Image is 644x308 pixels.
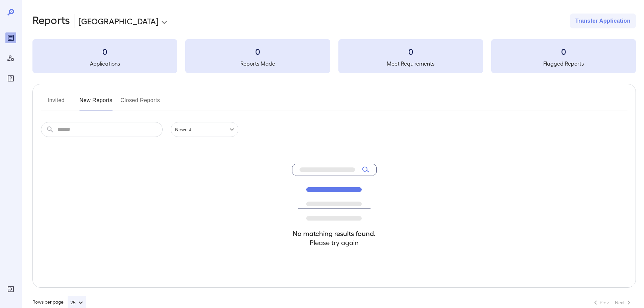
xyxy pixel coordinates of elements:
nav: pagination navigation [589,297,636,308]
div: Manage Users [5,53,16,64]
button: New Reports [79,95,113,111]
h5: Reports Made [185,60,330,68]
h5: Meet Requirements [338,60,483,68]
h3: 0 [185,46,330,57]
h3: 0 [491,46,636,57]
summary: 0Applications0Reports Made0Meet Requirements0Flagged Reports [32,39,636,73]
p: [GEOGRAPHIC_DATA] [78,16,159,26]
h5: Flagged Reports [491,60,636,68]
h2: Reports [32,14,70,28]
h3: 0 [338,46,483,57]
h4: Please try again [292,238,377,247]
h5: Applications [32,60,177,68]
div: Reports [5,32,16,43]
div: Newest [171,122,238,137]
button: Invited [41,95,71,111]
h3: 0 [32,46,177,57]
div: Log Out [5,284,16,294]
button: Closed Reports [121,95,160,111]
h4: No matching results found. [292,229,377,238]
button: Transfer Application [570,14,636,28]
div: FAQ [5,73,16,84]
